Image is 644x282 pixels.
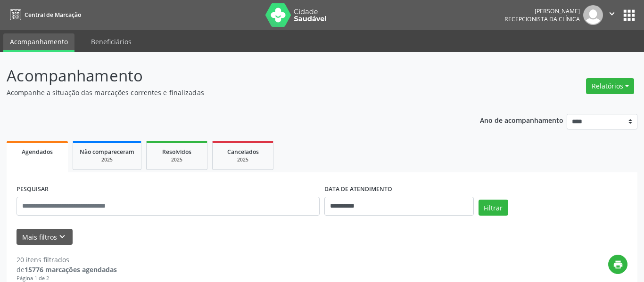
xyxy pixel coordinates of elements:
[7,7,81,23] a: Central de Marcação
[603,5,621,25] button: 
[25,265,117,274] strong: 15776 marcações agendadas
[504,7,580,15] div: [PERSON_NAME]
[7,64,448,88] p: Acompanhamento
[57,232,67,242] i: keyboard_arrow_down
[7,88,448,97] p: Acompanhe a situação das marcações correntes e finalizadas
[480,114,563,126] p: Ano de acompanhamento
[621,7,637,24] button: apps
[608,255,627,274] button: print
[80,148,134,156] span: Não compareceram
[162,148,191,156] span: Resolvidos
[613,259,623,270] i: print
[22,148,53,156] span: Agendados
[17,182,49,197] label: PESQUISAR
[3,33,74,52] a: Acompanhamento
[607,8,617,19] i: 
[17,265,117,274] div: de
[84,33,138,50] a: Beneficiários
[479,200,508,216] button: Filtrar
[227,148,259,156] span: Cancelados
[17,255,117,265] div: 20 itens filtrados
[153,156,200,163] div: 2025
[583,5,603,25] img: img
[17,229,73,245] button: Mais filtroskeyboard_arrow_down
[324,182,392,197] label: DATA DE ATENDIMENTO
[80,156,134,163] div: 2025
[219,156,266,163] div: 2025
[504,15,580,23] span: Recepcionista da clínica
[25,11,81,19] span: Central de Marcação
[586,78,634,94] button: Relatórios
